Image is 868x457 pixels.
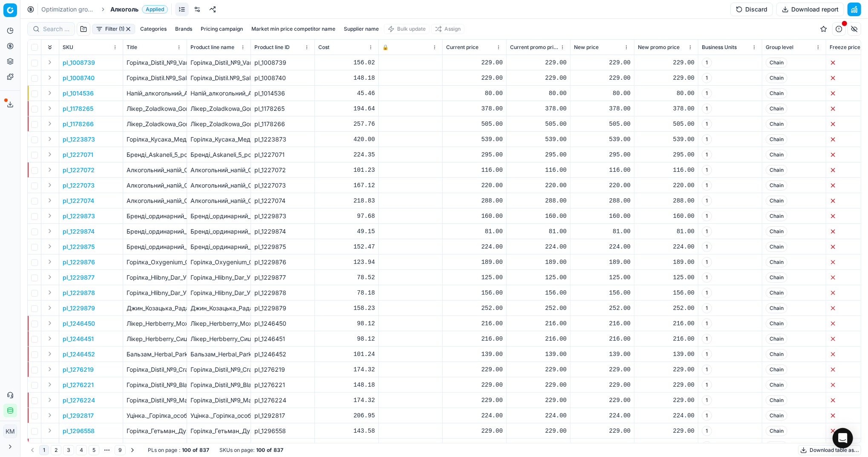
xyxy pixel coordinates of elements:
button: Go to next page [127,445,138,455]
button: pl_1178265 [63,104,93,113]
div: 125.00 [574,273,631,282]
button: pl_1276221 [63,381,94,389]
div: 218.83 [318,197,375,205]
button: pl_1178266 [63,120,94,128]
p: Горілка_Oxygenium_Classic_40%_1_л [127,258,183,266]
span: 1 [702,165,712,175]
div: 224.00 [510,243,567,251]
div: 152.47 [318,243,375,251]
p: pl_1229873 [63,212,95,220]
div: 123.94 [318,258,375,266]
strong: 100 [256,447,265,454]
button: pl_1227073 [63,181,95,190]
strong: 837 [199,447,209,454]
button: Discard [730,3,773,16]
div: 288.00 [446,197,503,205]
button: pl_1276219 [63,365,94,374]
div: 288.00 [638,197,695,205]
p: Лікер_Herbberry_Мохіто_30%_0.5_л [127,319,183,328]
span: Chain [766,226,787,237]
span: Chain [766,272,787,283]
button: Supplier name [340,24,382,34]
button: Expand [45,257,55,267]
input: Search by SKU or title [43,25,69,33]
p: pl_1229875 [63,243,95,251]
p: Бренді_ординарний_Aliko_C&W_36%_0.5_л [127,212,183,220]
button: Filter (1) [92,24,135,34]
button: pl_1246451 [63,335,94,343]
button: pl_1229878 [63,289,95,297]
div: 101.23 [318,166,375,174]
div: 224.00 [446,243,503,251]
div: 505.00 [510,120,567,128]
div: 220.00 [446,181,503,190]
a: Optimization groups [41,5,96,14]
button: Expand [45,425,55,436]
button: 9 [115,445,126,455]
button: Expand [45,333,55,344]
button: Pricing campaign [197,24,246,34]
div: 156.00 [446,289,503,297]
button: Assign [431,24,464,34]
strong: 100 [182,447,191,454]
span: 1 [702,180,712,191]
span: Cost [318,44,329,51]
button: pl_1227072 [63,166,95,174]
div: Алкогольний_напій_Cavo_D'oro_Original_28%_0.2_л [190,166,247,174]
button: pl_1014536 [63,89,94,98]
div: 116.00 [638,166,695,174]
span: Chain [766,134,787,145]
div: 189.00 [574,258,631,266]
span: SKU [63,44,73,51]
div: 288.00 [510,197,567,205]
span: 1 [702,150,712,160]
div: Бренді_ординарний_Aliko_C&W_36%_0.25_л [190,227,247,236]
div: 252.00 [574,304,631,312]
button: pl_1246450 [63,319,95,328]
span: 1 [702,226,712,237]
button: pl_1246452 [63,350,95,359]
div: pl_1014536 [254,89,311,98]
div: Горілка_Hlibny_Dar_Українська_Фірмова_40%_0.7_л [190,289,247,297]
button: Expand [45,226,55,236]
span: 🔒 [382,44,389,51]
button: Expand [45,88,55,98]
div: 78.18 [318,289,375,297]
div: Лікер_Zoladkowa_Gorzka_Black_Cherry_30%_0.5_л [190,104,247,113]
div: 220.00 [638,181,695,190]
div: 116.00 [510,166,567,174]
div: 288.00 [574,197,631,205]
div: pl_1246450 [254,319,311,328]
button: Expand [45,395,55,405]
p: Бренді_ординарний_Aliko_C&W_36%_0.25_л [127,227,183,236]
span: 1 [702,88,712,98]
div: Алкогольний_напій_Cavo_D'oro_Original_28%_0.5_л [190,181,247,190]
div: 156.00 [510,289,567,297]
div: 229.00 [446,58,503,67]
div: Горілка_Hlibny_Dar_Українська_Класична_40%_0.7_л [190,273,247,282]
span: New price [574,44,599,51]
div: 158.23 [318,304,375,312]
button: Expand [45,180,55,190]
button: 3 [63,445,74,455]
div: 224.35 [318,150,375,159]
div: 156.00 [638,289,695,297]
p: Бренді_ординарний_Aliko_C&W_36%_0.7_л [127,243,183,251]
button: 2 [51,445,61,455]
button: Expand all [45,42,55,52]
span: АлкогольApplied [110,5,168,14]
div: Лікер_Herbberry_Мохіто_30%_0.5_л [190,319,247,328]
button: pl_1296558 [63,427,95,435]
p: Алкогольний_напій_Cavo_D'oro_Original_28%_0.7_л [127,197,183,205]
div: Горілка_Кусака_Медова_з_перцем_47%_0.5_л [190,135,247,144]
button: Expand [45,103,55,113]
p: pl_1227071 [63,150,93,159]
div: 220.00 [510,181,567,190]
div: Бренді_Askaneli_5_років_40%_0.5_л_у_подарунковій_коробці [190,150,247,159]
div: pl_1229877 [254,273,311,282]
span: 1 [702,211,712,221]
